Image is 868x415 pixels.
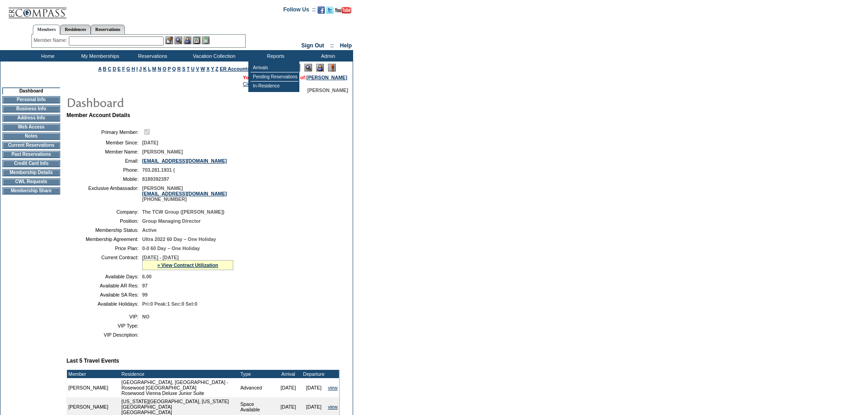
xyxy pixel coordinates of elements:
img: Subscribe to our YouTube Channel [335,7,351,14]
td: Exclusive Ambassador: [70,185,139,202]
td: Notes [2,133,60,140]
td: In-Residence [251,82,298,90]
td: Available SA Res: [70,292,139,297]
a: O [163,66,166,72]
td: VIP: [70,314,139,319]
td: Current Reservations [2,142,60,149]
td: Departure [301,370,327,378]
a: Z [216,66,219,72]
a: L [148,66,151,72]
a: D [113,66,116,72]
a: V [196,66,199,72]
a: [PERSON_NAME] [307,75,347,80]
span: [PERSON_NAME] [PHONE_NUMBER] [142,185,227,202]
td: [DATE] [301,378,327,397]
b: Last 5 Travel Events [67,358,119,364]
td: Personal Info [2,96,60,103]
a: Members [33,25,61,35]
a: T [187,66,190,72]
a: Reservations [91,25,125,34]
b: Member Account Details [67,112,130,118]
td: Business Info [2,105,60,113]
td: Type [239,370,275,378]
td: Vacation Collection [178,50,248,61]
td: Company: [70,209,139,215]
a: ER Accounts [220,66,250,72]
span: [DATE] [142,140,158,145]
td: My Memberships [73,50,125,61]
span: [DATE] - [DATE] [142,255,179,260]
a: » View Contract Utilization [157,262,218,268]
img: Impersonate [316,64,324,72]
td: [GEOGRAPHIC_DATA], [GEOGRAPHIC_DATA] - Rosewood [GEOGRAPHIC_DATA] Rosewood Vienna Deluxe Junior S... [120,378,239,397]
a: B [103,66,107,72]
a: J [139,66,142,72]
a: K [143,66,147,72]
span: You are acting on behalf of: [243,75,347,80]
td: Member Name: [70,149,139,154]
a: X [206,66,210,72]
span: 99 [142,292,148,297]
td: Membership Status: [70,227,139,233]
td: Available Holidays: [70,301,139,307]
a: G [126,66,130,72]
td: Residence [120,370,239,378]
td: Arrival [276,370,301,378]
img: Follow us on Twitter [326,6,334,14]
a: H [132,66,135,72]
td: Advanced [239,378,275,397]
img: Reservations [193,36,200,44]
img: Log Concern/Member Elevation [328,64,336,72]
td: Credit Card Info [2,160,60,167]
td: Price Plan: [70,246,139,251]
a: U [191,66,195,72]
td: Membership Details [2,169,60,176]
span: Pri:0 Peak:1 Sec:0 Sel:0 [142,301,197,307]
td: Admin [301,50,353,61]
a: Follow us on Twitter [326,9,334,15]
a: Q [172,66,176,72]
a: view [328,404,338,410]
a: [EMAIL_ADDRESS][DOMAIN_NAME] [142,191,227,196]
td: [DATE] [276,378,301,397]
img: pgTtlDashboard.gif [66,93,248,111]
span: [PERSON_NAME] [308,87,348,93]
td: [PERSON_NAME] [67,378,120,397]
span: :: [330,42,334,49]
span: Active [142,227,157,233]
td: Reservations [125,50,178,61]
td: VIP Description: [70,332,139,338]
a: S [182,66,185,72]
img: Become our fan on Facebook [318,6,325,14]
span: 6.00 [142,274,152,279]
td: Available Days: [70,274,139,279]
a: Y [211,66,214,72]
td: Follow Us :: [283,5,316,16]
span: 8189392397 [142,176,169,182]
a: [EMAIL_ADDRESS][DOMAIN_NAME] [142,158,227,164]
a: Subscribe to our YouTube Channel [335,9,351,15]
td: CWL Requests [2,178,60,185]
a: I [136,66,138,72]
img: View [175,36,182,44]
td: Primary Member: [70,128,139,136]
a: N [158,66,161,72]
div: Member Name: [34,36,69,44]
td: Membership Share [2,187,60,195]
a: A [98,66,102,72]
a: E [118,66,121,72]
td: Web Access [2,123,60,131]
td: Member Since: [70,140,139,145]
td: Arrivals [251,63,298,72]
td: Reports [248,50,301,61]
img: View Mode [304,64,312,72]
td: Mobile: [70,176,139,182]
td: Email: [70,158,139,164]
td: Current Contract: [70,255,139,270]
td: VIP Type: [70,323,139,328]
td: Position: [70,218,139,224]
span: Ultra 2022 60 Day – One Holiday [142,236,216,242]
img: b_edit.gif [165,36,173,44]
td: Dashboard [2,87,60,94]
span: 0-0 60 Day – One Holiday [142,246,200,251]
